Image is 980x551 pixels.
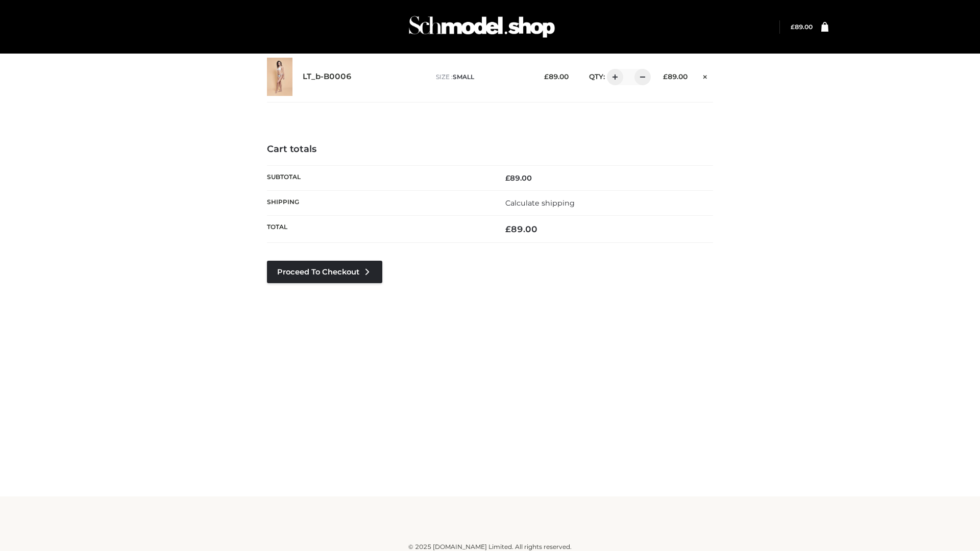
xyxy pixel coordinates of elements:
a: Remove this item [698,69,713,82]
span: SMALL [453,73,474,81]
bdi: 89.00 [663,72,688,81]
span: £ [791,23,795,31]
th: Subtotal [267,165,490,190]
span: £ [663,72,668,81]
span: £ [505,173,510,183]
a: £89.00 [791,23,813,31]
a: LT_b-B0006 [303,72,352,82]
div: QTY: [579,69,647,85]
span: £ [544,72,549,81]
th: Shipping [267,190,490,215]
bdi: 89.00 [544,72,569,81]
span: £ [505,224,511,234]
bdi: 89.00 [505,224,537,234]
img: Schmodel Admin 964 [405,7,558,47]
a: Calculate shipping [505,198,575,208]
img: LT_b-B0006 - SMALL [267,58,292,96]
bdi: 89.00 [791,23,813,31]
p: size : [436,72,528,82]
a: Proceed to Checkout [267,261,382,283]
th: Total [267,216,490,243]
h4: Cart totals [267,144,713,155]
bdi: 89.00 [505,173,532,183]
